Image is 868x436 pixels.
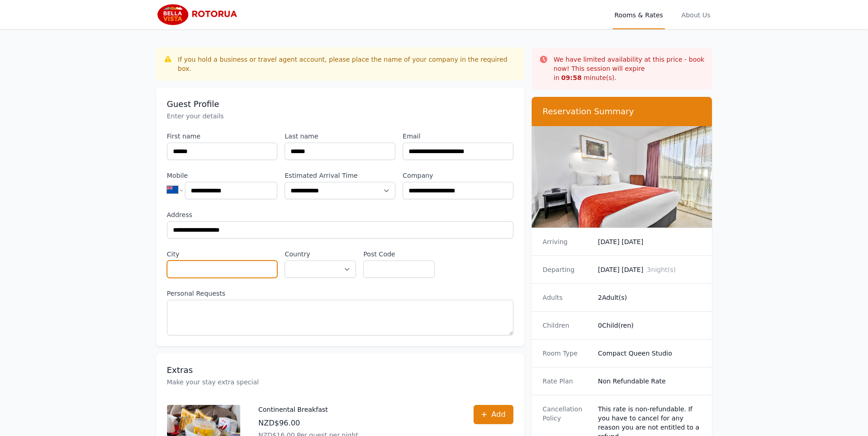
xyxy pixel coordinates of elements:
[554,55,705,82] p: We have limited availability at this price - book now! This session will expire in minute(s).
[403,171,513,180] label: Company
[285,132,395,141] label: Last name
[167,210,513,219] label: Address
[178,55,517,73] div: If you hold a business or travel agent account, please place the name of your company in the requ...
[363,250,435,259] label: Post Code
[543,321,591,330] dt: Children
[167,365,513,376] h3: Extras
[543,237,591,246] dt: Arriving
[167,132,278,141] label: First name
[561,74,582,81] strong: 09 : 58
[167,378,513,387] p: Make your stay extra special
[598,265,701,274] dd: [DATE] [DATE]
[543,377,591,386] dt: Rate Plan
[543,106,701,117] h3: Reservation Summary
[532,126,712,228] img: Compact Queen Studio
[167,289,513,298] label: Personal Requests
[543,349,591,358] dt: Room Type
[403,132,513,141] label: Email
[598,293,701,302] dd: 2 Adult(s)
[491,409,506,420] span: Add
[167,112,513,121] p: Enter your details
[285,171,395,180] label: Estimated Arrival Time
[285,250,356,259] label: Country
[598,377,701,386] dd: Non Refundable Rate
[543,293,591,302] dt: Adults
[598,321,701,330] dd: 0 Child(ren)
[647,266,676,273] span: 3 night(s)
[167,99,513,110] h3: Guest Profile
[156,4,244,26] img: Bella Vista Rotorua
[598,349,701,358] dd: Compact Queen Studio
[474,405,513,424] button: Add
[167,250,278,259] label: City
[543,265,591,274] dt: Departing
[167,171,278,180] label: Mobile
[259,418,358,429] p: NZD$96.00
[598,237,701,246] dd: [DATE] [DATE]
[259,405,358,414] p: Continental Breakfast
